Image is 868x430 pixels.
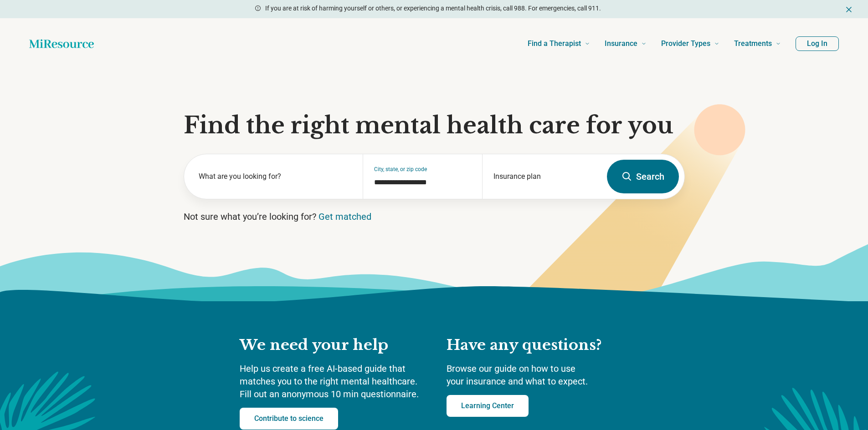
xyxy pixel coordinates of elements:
[661,37,710,50] span: Provider Types
[184,112,685,139] h1: Find the right mental health care for you
[29,35,94,53] a: Home page
[796,36,839,51] button: Log In
[199,171,352,182] label: What are you looking for?
[607,160,679,193] button: Search
[240,336,428,355] h2: We need your help
[184,210,685,223] p: Not sure what you’re looking for?
[605,25,647,62] a: Insurance
[605,37,637,50] span: Insurance
[528,37,581,50] span: Find a Therapist
[447,362,629,388] p: Browse our guide on how to use your insurance and what to expect.
[734,37,772,50] span: Treatments
[265,4,601,13] p: If you are at risk of harming yourself or others, or experiencing a mental health crisis, call 98...
[661,25,719,62] a: Provider Types
[447,395,529,417] a: Learning Center
[240,408,338,430] a: Contribute to science
[844,4,853,15] button: Dismiss
[528,25,590,62] a: Find a Therapist
[240,362,428,400] p: Help us create a free AI-based guide that matches you to the right mental healthcare. Fill out an...
[734,25,781,62] a: Treatments
[447,336,629,355] h2: Have any questions?
[318,211,371,222] a: Get matched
